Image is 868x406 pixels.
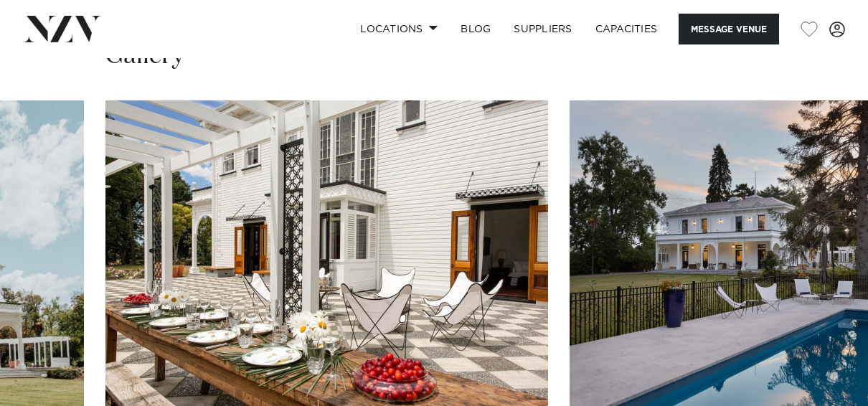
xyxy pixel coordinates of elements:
img: nzv-logo.png [23,16,101,42]
a: Locations [349,14,449,44]
a: Capacities [584,14,669,44]
a: SUPPLIERS [502,14,583,44]
a: BLOG [449,14,502,44]
button: Message Venue [679,14,779,44]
